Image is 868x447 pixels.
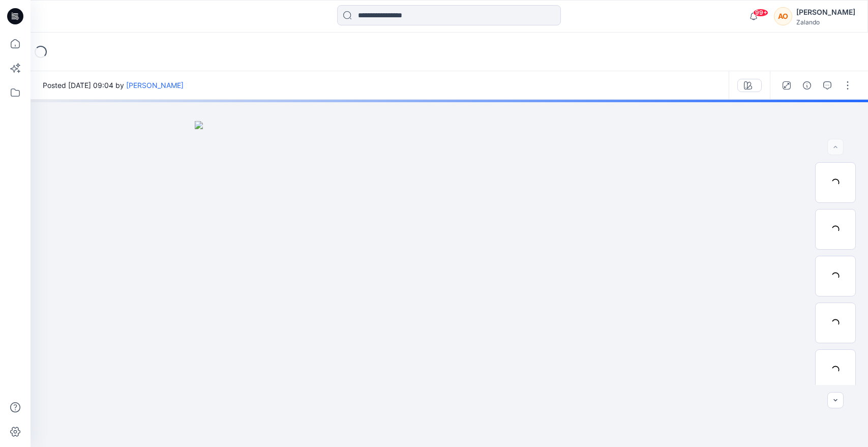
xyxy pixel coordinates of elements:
[799,77,815,94] button: Details
[753,9,768,17] span: 99+
[796,18,855,26] div: Zalando
[126,81,184,90] a: [PERSON_NAME]
[43,80,184,91] span: Posted [DATE] 09:04 by
[774,7,792,25] div: AO
[796,6,855,18] div: [PERSON_NAME]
